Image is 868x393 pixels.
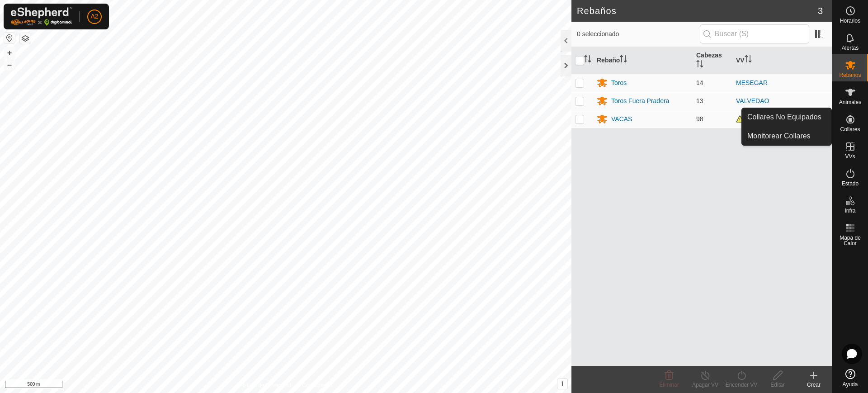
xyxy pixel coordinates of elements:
[593,47,693,74] th: Rebaño
[577,5,818,16] h2: Rebaños
[747,131,811,142] span: Monitorear Collares
[239,381,291,389] a: Política de Privacidad
[839,99,861,105] span: Animales
[611,96,669,106] div: Toros Fuera Pradera
[4,33,15,43] button: Restablecer Mapa
[736,97,769,104] a: VALVEDAO
[742,127,831,145] a: Monitorear Collares
[818,4,823,18] span: 3
[620,57,627,64] p-sorticon: Activar para ordenar
[839,72,861,78] span: Rebaños
[584,57,591,64] p-sorticon: Activar para ordenar
[696,79,703,86] span: 14
[796,381,832,389] div: Crear
[745,57,752,64] p-sorticon: Activar para ordenar
[4,59,15,70] button: –
[20,33,31,44] button: Capas del Mapa
[302,381,332,389] a: Contáctenos
[759,381,796,389] div: Editar
[736,79,768,86] a: MESEGAR
[4,47,15,58] button: +
[696,115,703,123] span: 98
[842,181,859,186] span: Estado
[11,7,72,26] img: Logo Gallagher
[557,379,567,389] button: i
[732,47,832,74] th: VV
[90,12,98,21] span: A2
[736,115,784,123] span: Múltiples VVs
[845,154,855,159] span: VVs
[693,47,732,74] th: Cabezas
[659,382,679,388] span: Eliminar
[835,235,866,246] span: Mapa de Calor
[840,127,860,132] span: Collares
[696,62,703,69] p-sorticon: Activar para ordenar
[577,29,700,39] span: 0 seleccionado
[832,365,868,391] a: Ayuda
[696,97,703,104] span: 13
[742,108,831,126] a: Collares No Equipados
[561,380,563,388] span: i
[687,381,723,389] div: Apagar VV
[611,114,632,124] div: VACAS
[611,78,627,88] div: Toros
[842,45,859,51] span: Alertas
[840,18,860,24] span: Horarios
[723,381,759,389] div: Encender VV
[747,112,821,123] span: Collares No Equipados
[843,382,858,387] span: Ayuda
[700,24,809,43] input: Buscar (S)
[844,208,855,213] span: Infra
